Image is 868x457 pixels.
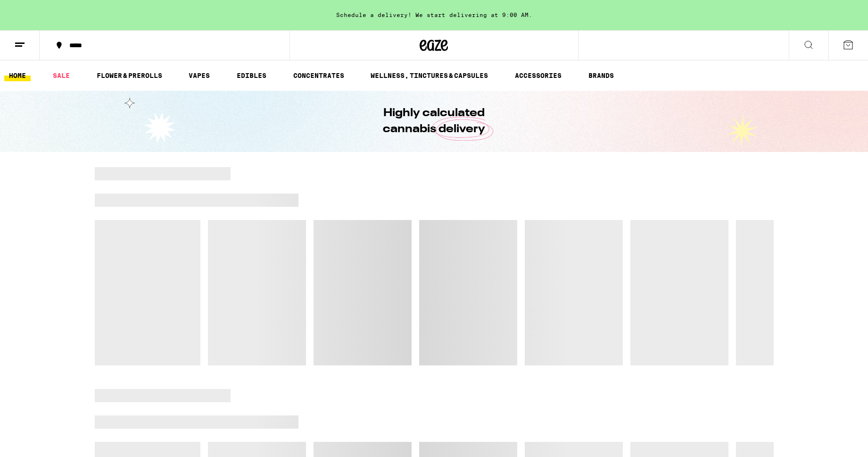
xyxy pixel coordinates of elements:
[48,70,74,81] a: SALE
[4,70,31,81] a: HOME
[584,70,619,81] a: BRANDS
[356,105,512,137] h1: Highly calculated cannabis delivery
[510,70,566,81] a: ACCESSORIES
[184,70,215,81] a: VAPES
[366,70,493,81] a: WELLNESS, TINCTURES & CAPSULES
[232,70,271,81] a: EDIBLES
[92,70,167,81] a: FLOWER & PREROLLS
[289,70,349,81] a: CONCENTRATES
